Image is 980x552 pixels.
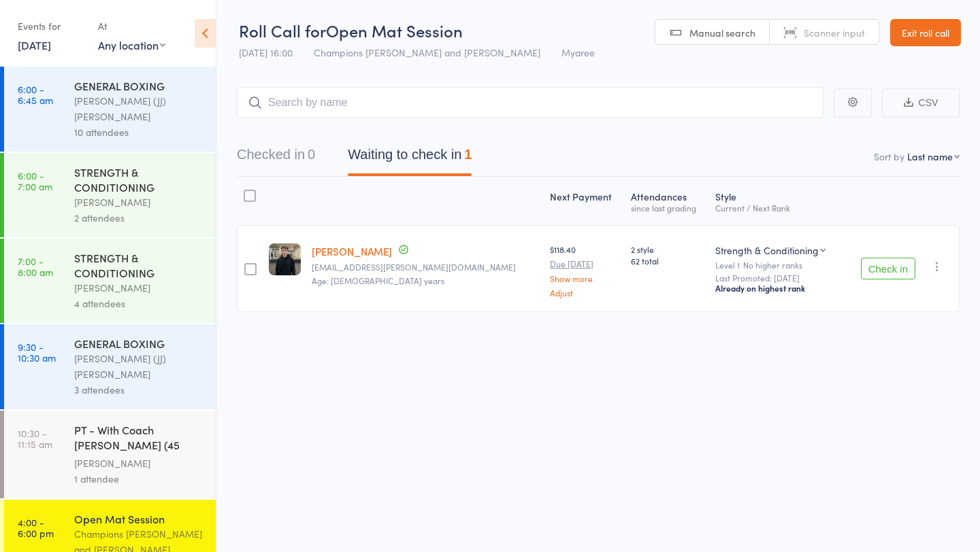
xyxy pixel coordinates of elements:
[18,37,51,52] a: [DATE]
[74,280,204,296] div: [PERSON_NAME]
[715,203,838,212] div: Current / Next Rank
[74,351,204,382] div: [PERSON_NAME] (JJ) [PERSON_NAME]
[4,411,216,498] a: 10:30 -11:15 amPT - With Coach [PERSON_NAME] (45 minutes)[PERSON_NAME]1 attendee
[74,210,204,226] div: 2 attendees
[861,258,915,279] button: Check in
[18,15,84,37] div: Events for
[308,147,315,162] div: 0
[550,274,620,283] a: Show more
[4,239,216,323] a: 7:00 -8:00 amSTRENGTH & CONDITIONING[PERSON_NAME]4 attendees
[74,422,204,455] div: PT - With Coach [PERSON_NAME] (45 minutes)
[715,283,838,294] div: Already on highest rank
[804,26,865,39] span: Scanner input
[18,428,52,449] time: 10:30 - 11:15 am
[18,341,56,363] time: 9:30 - 10:30 am
[312,244,392,258] a: [PERSON_NAME]
[237,87,823,118] input: Search by name
[237,140,315,176] button: Checked in0
[98,15,165,37] div: At
[269,243,301,275] img: image1722239090.png
[239,19,326,41] span: Roll Call for
[561,46,595,59] span: Myaree
[625,183,710,219] div: Atten­dances
[907,150,953,163] div: Last name
[4,153,216,237] a: 6:00 -7:00 amSTRENGTH & CONDITIONING[PERSON_NAME]2 attendees
[74,296,204,311] div: 4 attendees
[550,259,620,269] small: Due [DATE]
[743,259,802,271] span: No higher ranks
[74,165,204,194] div: STRENGTH & CONDITIONING
[326,19,463,41] span: Open Mat Session
[18,256,53,277] time: 7:00 - 8:00 am
[464,147,472,162] div: 1
[74,336,204,351] div: GENERAL BOXING
[544,183,625,219] div: Next Payment
[74,250,204,280] div: STRENGTH & CONDITIONING
[689,26,755,39] span: Manual search
[74,194,204,210] div: [PERSON_NAME]
[74,455,204,471] div: [PERSON_NAME]
[74,93,204,124] div: [PERSON_NAME] (JJ) [PERSON_NAME]
[98,37,165,52] div: Any location
[890,19,961,46] a: Exit roll call
[550,288,620,297] a: Adjust
[74,511,204,526] div: Open Mat Session
[550,243,620,297] div: $118.40
[710,183,844,219] div: Style
[74,382,204,398] div: 3 attendees
[348,140,472,176] button: Waiting to check in1
[882,88,960,118] button: CSV
[715,273,838,283] small: Last Promoted: [DATE]
[74,78,204,93] div: GENERAL BOXING
[18,170,52,192] time: 6:00 - 7:00 am
[631,203,704,212] div: since last grading
[314,46,540,59] span: Champions [PERSON_NAME] and [PERSON_NAME]
[715,243,819,257] div: Strength & Conditioning
[4,324,216,409] a: 9:30 -10:30 amGENERAL BOXING[PERSON_NAME] (JJ) [PERSON_NAME]3 attendees
[18,84,53,105] time: 6:00 - 6:45 am
[312,275,444,286] span: Age: [DEMOGRAPHIC_DATA] years
[312,262,539,272] small: solomon.fegan@gmail.com
[631,243,704,255] span: 2 style
[74,471,204,487] div: 1 attendee
[4,67,216,152] a: 6:00 -6:45 amGENERAL BOXING[PERSON_NAME] (JJ) [PERSON_NAME]10 attendees
[74,124,204,140] div: 10 attendees
[874,150,904,163] label: Sort by
[239,46,293,59] span: [DATE] 16:00
[715,260,838,269] div: Level 1
[18,517,54,538] time: 4:00 - 6:00 pm
[631,255,704,266] span: 62 total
